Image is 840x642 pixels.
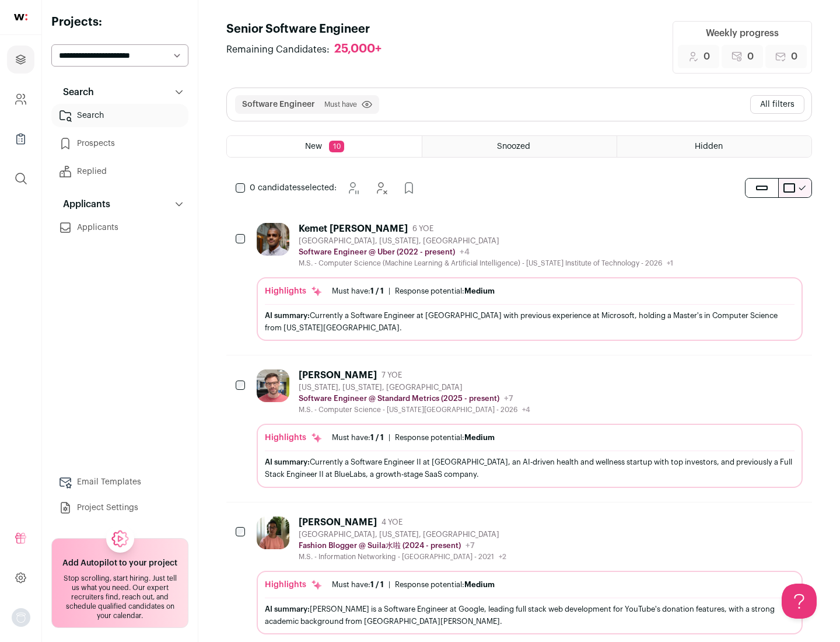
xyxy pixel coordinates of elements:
span: +2 [499,553,506,560]
img: wellfound-shorthand-0d5821cbd27db2630d0214b213865d53afaa358527fdda9d0ea32b1df1b89c2c.svg [14,14,27,20]
a: [PERSON_NAME] 4 YOE [GEOGRAPHIC_DATA], [US_STATE], [GEOGRAPHIC_DATA] Fashion Blogger @ Suila水啦 (2... [257,517,803,634]
span: Snoozed [497,142,530,151]
span: Medium [464,287,495,295]
span: 7 YOE [381,371,402,380]
a: [PERSON_NAME] 7 YOE [US_STATE], [US_STATE], [GEOGRAPHIC_DATA] Software Engineer @ Standard Metric... [257,369,803,487]
div: Weekly progress [706,26,779,40]
a: Hidden [617,136,811,157]
div: [PERSON_NAME] [299,369,377,381]
span: 0 [747,50,754,64]
button: Software Engineer [242,99,315,110]
span: 4 YOE [381,518,402,527]
a: Projects [7,46,34,74]
ul: | [332,580,495,589]
button: Applicants [51,193,188,216]
span: 1 / 1 [370,581,384,588]
a: Applicants [51,216,188,239]
span: 0 candidates [250,184,301,192]
span: 0 [703,50,710,64]
button: Open dropdown [12,608,30,627]
iframe: Help Scout Beacon - Open [782,584,817,619]
img: 927442a7649886f10e33b6150e11c56b26abb7af887a5a1dd4d66526963a6550.jpg [257,223,289,256]
div: Currently a Software Engineer at [GEOGRAPHIC_DATA] with previous experience at Microsoft, holding... [265,309,794,334]
div: [US_STATE], [US_STATE], [GEOGRAPHIC_DATA] [299,383,530,392]
div: [PERSON_NAME] is a Software Engineer at Google, leading full stack web development for YouTube's ... [265,603,794,627]
div: [GEOGRAPHIC_DATA], [US_STATE], [GEOGRAPHIC_DATA] [299,236,673,246]
span: selected: [250,182,337,194]
div: M.S. - Information Networking - [GEOGRAPHIC_DATA] - 2021 [299,552,506,561]
div: Highlights [265,285,323,297]
img: 92c6d1596c26b24a11d48d3f64f639effaf6bd365bf059bea4cfc008ddd4fb99.jpg [257,369,289,402]
span: +7 [466,542,475,550]
div: M.S. - Computer Science - [US_STATE][GEOGRAPHIC_DATA] - 2026 [299,405,530,414]
span: Remaining Candidates: [226,43,330,57]
a: Kemet [PERSON_NAME] 6 YOE [GEOGRAPHIC_DATA], [US_STATE], [GEOGRAPHIC_DATA] Software Engineer @ Ub... [257,223,803,341]
div: M.S. - Computer Science (Machine Learning & Artificial Intelligence) - [US_STATE] Institute of Te... [299,259,673,268]
a: Replied [51,160,188,183]
span: Medium [464,581,495,588]
a: Search [51,104,188,127]
p: Applicants [56,197,110,211]
span: 6 YOE [412,224,433,233]
h2: Add Autopilot to your project [62,557,177,569]
span: 0 [791,50,797,64]
div: [PERSON_NAME] [299,517,377,528]
button: All filters [750,95,804,114]
a: Company and ATS Settings [7,85,34,113]
div: Response potential: [395,580,495,589]
span: Medium [464,434,495,441]
p: Software Engineer @ Standard Metrics (2025 - present) [299,394,499,403]
ul: | [332,287,495,296]
button: Hide [369,176,393,200]
div: Response potential: [395,287,495,296]
div: Highlights [265,579,323,591]
span: +7 [504,395,513,403]
a: Snoozed [422,136,617,157]
span: AI summary: [265,458,310,466]
div: Must have: [332,580,384,589]
p: Software Engineer @ Uber (2022 - present) [299,247,455,257]
a: Project Settings [51,496,188,519]
div: Currently a Software Engineer II at [GEOGRAPHIC_DATA], an AI-driven health and wellness startup w... [265,456,794,480]
button: Search [51,81,188,104]
div: Must have: [332,433,384,442]
span: 10 [329,141,344,152]
div: Highlights [265,432,323,444]
div: Stop scrolling, start hiring. Just tell us what you need. Our expert recruiters find, reach out, ... [59,574,181,620]
p: Search [56,85,94,99]
a: Email Templates [51,470,188,494]
span: Hidden [695,142,723,151]
img: ebffc8b94a612106133ad1a79c5dcc917f1f343d62299c503ebb759c428adb03.jpg [257,517,289,549]
a: Prospects [51,132,188,155]
a: Add Autopilot to your project Stop scrolling, start hiring. Just tell us what you need. Our exper... [51,538,188,628]
button: Add to Prospects [397,176,421,200]
span: Must have [324,100,357,109]
span: 1 / 1 [370,434,384,441]
span: +1 [667,260,673,267]
span: AI summary: [265,605,310,613]
button: Snooze [341,176,365,200]
span: 1 / 1 [370,287,384,295]
span: +4 [522,406,530,413]
div: Must have: [332,287,384,296]
span: +4 [460,248,470,256]
ul: | [332,433,495,442]
span: New [305,142,322,151]
h1: Senior Software Engineer [226,21,393,37]
div: 25,000+ [334,42,381,57]
p: Fashion Blogger @ Suila水啦 (2024 - present) [299,541,461,550]
div: Response potential: [395,433,495,442]
div: Kemet [PERSON_NAME] [299,223,408,235]
span: AI summary: [265,312,310,319]
div: [GEOGRAPHIC_DATA], [US_STATE], [GEOGRAPHIC_DATA] [299,530,506,539]
img: nopic.png [12,608,30,627]
a: Company Lists [7,125,34,153]
h2: Projects: [51,14,188,30]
